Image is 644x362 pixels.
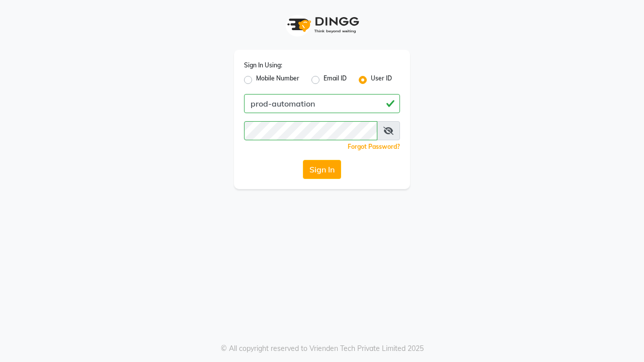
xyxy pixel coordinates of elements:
[303,160,341,179] button: Sign In
[244,94,400,113] input: Username
[256,74,299,86] label: Mobile Number
[244,121,377,140] input: Username
[282,10,362,40] img: logo1.svg
[244,61,282,70] label: Sign In Using:
[371,74,392,86] label: User ID
[348,143,400,150] a: Forgot Password?
[324,74,347,86] label: Email ID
